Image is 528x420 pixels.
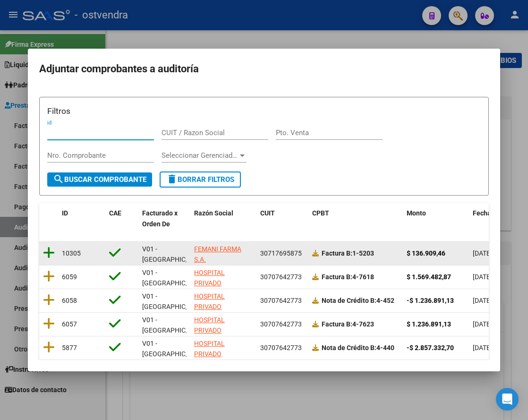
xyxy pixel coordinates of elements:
[142,340,206,358] span: V01 - [GEOGRAPHIC_DATA]
[194,269,245,309] span: HOSPITAL PRIVADO [PERSON_NAME] SA
[260,209,275,217] span: CUIT
[322,344,394,351] strong: 4-440
[256,203,308,234] datatable-header-cell: CUIT
[260,273,302,281] span: 30707642773
[322,297,376,304] span: Nota de Crédito B:
[322,249,352,257] span: Factura B:
[407,209,426,217] span: Monto
[308,203,403,234] datatable-header-cell: CPBT
[407,249,445,257] strong: $ 136.909,46
[407,320,451,328] strong: $ 1.236.891,13
[190,203,256,234] datatable-header-cell: Razón Social
[473,297,492,304] span: [DATE]
[260,344,302,351] span: 30707642773
[58,203,105,234] datatable-header-cell: ID
[109,209,121,217] span: CAE
[62,249,81,257] span: 10305
[105,203,138,234] datatable-header-cell: CAE
[260,320,302,328] span: 30707642773
[53,173,64,185] mat-icon: search
[142,316,206,334] span: V01 - [GEOGRAPHIC_DATA]
[62,209,68,217] span: ID
[473,209,507,217] span: Fecha Cpbt
[260,249,302,257] span: 30717695875
[160,171,241,188] button: Borrar Filtros
[62,273,77,281] span: 6059
[322,273,374,281] strong: 4-7618
[142,209,178,228] span: Facturado x Orden De
[53,175,146,184] span: Buscar Comprobante
[194,340,245,379] span: HOSPITAL PRIVADO [PERSON_NAME] SA
[62,344,77,351] span: 5877
[142,245,206,264] span: V01 - [GEOGRAPHIC_DATA]
[194,245,241,264] span: FEMANI FARMA S.A.
[194,292,245,332] span: HOSPITAL PRIVADO [PERSON_NAME] SA
[322,297,394,304] strong: 4-452
[407,344,454,351] strong: -$ 2.857.332,70
[62,297,77,304] span: 6058
[194,209,233,217] span: Razón Social
[322,320,352,328] span: Factura B:
[62,320,77,328] span: 6057
[322,320,374,328] strong: 4-7623
[138,203,190,234] datatable-header-cell: Facturado x Orden De
[39,60,489,78] h2: Adjuntar comprobantes a auditoría
[473,344,492,351] span: [DATE]
[473,249,492,257] span: [DATE]
[322,249,374,257] strong: 1-5203
[312,209,329,217] span: CPBT
[166,175,234,184] span: Borrar Filtros
[47,172,152,187] button: Buscar Comprobante
[166,173,178,185] mat-icon: delete
[407,273,451,281] strong: $ 1.569.482,87
[322,344,376,351] span: Nota de Crédito B:
[322,273,352,281] span: Factura B:
[142,269,206,287] span: V01 - [GEOGRAPHIC_DATA]
[473,273,492,281] span: [DATE]
[473,320,492,328] span: [DATE]
[407,297,454,304] strong: -$ 1.236.891,13
[260,297,302,304] span: 30707642773
[47,105,481,117] h3: Filtros
[469,203,511,234] datatable-header-cell: Fecha Cpbt
[162,151,238,160] span: Seleccionar Gerenciador
[194,316,245,356] span: HOSPITAL PRIVADO [PERSON_NAME] SA
[403,203,469,234] datatable-header-cell: Monto
[496,388,519,411] div: Open Intercom Messenger
[142,292,206,311] span: V01 - [GEOGRAPHIC_DATA]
